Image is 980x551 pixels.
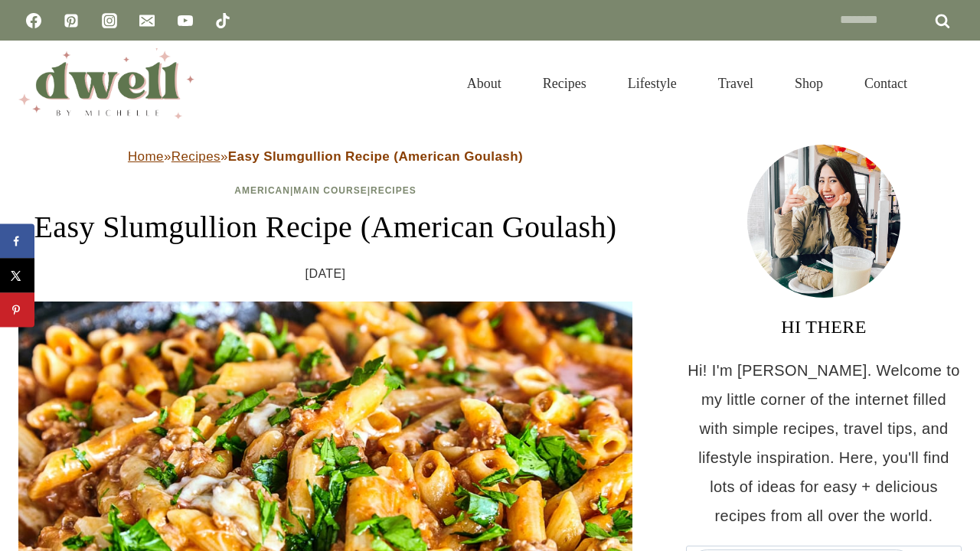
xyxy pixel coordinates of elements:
a: Recipes [522,57,607,110]
a: About [446,57,522,110]
a: Contact [844,57,928,110]
a: TikTok [207,5,238,36]
a: Pinterest [56,5,87,36]
h3: HI THERE [686,313,962,341]
nav: Primary Navigation [446,57,928,110]
span: | | [234,185,416,196]
a: Shop [774,57,844,110]
a: Instagram [94,5,125,36]
h1: Easy Slumgullion Recipe (American Goulash) [18,204,632,250]
a: Recipes [371,185,416,196]
strong: Easy Slumgullion Recipe (American Goulash) [228,149,523,164]
span: » » [128,149,523,164]
button: View Search Form [936,70,962,96]
a: Facebook [18,5,49,36]
img: DWELL by michelle [18,48,194,119]
a: Home [128,149,164,164]
a: American [234,185,290,196]
p: Hi! I'm [PERSON_NAME]. Welcome to my little corner of the internet filled with simple recipes, tr... [686,356,962,530]
a: Lifestyle [607,57,697,110]
time: [DATE] [305,262,346,285]
a: YouTube [170,5,201,36]
a: Email [132,5,162,36]
a: Travel [697,57,774,110]
a: Recipes [171,149,220,164]
a: Main Course [293,185,367,196]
